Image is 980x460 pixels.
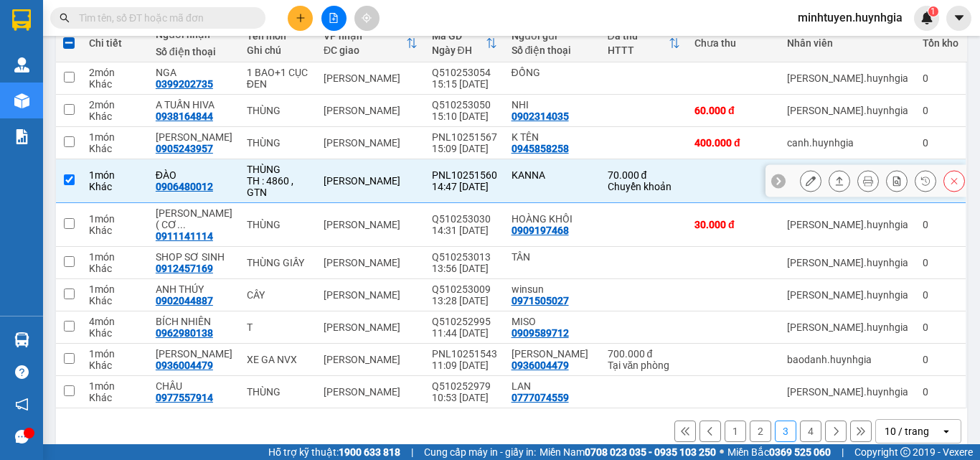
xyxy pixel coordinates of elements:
span: question-circle [15,365,29,379]
div: THÙNG GIẤY [247,257,309,268]
div: 1 món [89,251,141,263]
div: 10:53 [DATE] [432,392,497,403]
div: Ngày ĐH [432,44,486,56]
div: Khác [89,295,141,306]
div: 0909589712 [512,327,569,339]
div: 70.000 đ [608,169,681,181]
span: Hỗ trợ kỹ thuật: [268,444,400,460]
div: 11:44 [DATE] [432,327,497,339]
div: THÙNG [247,386,309,398]
span: | [411,444,413,460]
img: solution-icon [14,129,29,144]
th: Toggle SortBy [316,24,425,62]
div: nguyen.huynhgia [787,321,908,333]
div: Số điện thoại [512,44,593,56]
div: 0 [923,72,958,84]
span: search [60,13,70,23]
div: 0902044887 [156,295,213,306]
div: Chuyển khoản [608,181,681,192]
th: Toggle SortBy [600,24,688,62]
div: ĐỒNG [512,67,593,78]
div: Khác [89,111,141,122]
span: ⚪️ [720,449,724,455]
img: warehouse-icon [14,57,29,72]
div: 0971505027 [512,295,569,306]
div: THÙNG [247,105,309,116]
div: Q510253050 [432,99,497,111]
div: Số điện thoại [156,46,232,57]
button: caret-down [946,6,971,31]
div: 0777074559 [512,392,569,403]
div: 700.000 đ [608,348,681,360]
div: nguyen.huynhgia [787,72,908,84]
div: 15:15 [DATE] [432,78,497,90]
div: [PERSON_NAME] [324,354,418,365]
div: Khác [89,225,141,236]
div: XUÂN THUYẾT [156,348,232,360]
span: aim [362,13,372,23]
div: Khác [89,360,141,371]
span: caret-down [953,11,966,24]
div: NHI [512,99,593,111]
div: 1 món [89,213,141,225]
div: 1 món [89,348,141,360]
div: 30.000 đ [694,219,773,230]
div: nguyen.huynhgia [787,219,908,230]
div: 13:28 [DATE] [432,295,497,306]
div: PNL10251543 [432,348,497,360]
span: Cung cấp máy in - giấy in: [424,444,536,460]
div: 1 món [89,380,141,392]
div: [PERSON_NAME] [324,137,418,149]
div: Khác [89,78,141,90]
div: 400.000 đ [694,137,773,149]
div: Q510253054 [432,67,497,78]
div: Ghi chú [247,44,309,56]
div: 13:56 [DATE] [432,263,497,274]
div: [PERSON_NAME] [324,386,418,398]
div: baodanh.huynhgia [787,354,908,365]
div: 10 / trang [885,424,929,438]
strong: 0708 023 035 - 0935 103 250 [585,446,716,458]
div: LAN [512,380,593,392]
button: plus [288,6,313,31]
div: MISO [512,316,593,327]
div: THÙNG [247,164,309,175]
div: Q510253013 [432,251,497,263]
div: Q510253009 [432,283,497,295]
strong: 1900 633 818 [339,446,400,458]
span: notification [15,398,29,411]
div: 0977557914 [156,392,213,403]
div: SHOP SƠ SINH [156,251,232,263]
div: nguyen.huynhgia [787,386,908,398]
img: warehouse-icon [14,332,29,347]
button: 3 [775,421,796,442]
div: CHÂU [156,380,232,392]
div: HOÀNG KHÔI [512,213,593,225]
div: Khác [89,181,141,192]
div: 0911141114 [156,230,213,242]
span: message [15,430,29,443]
div: 60.000 đ [694,105,773,116]
strong: 0369 525 060 [769,446,831,458]
span: Miền Bắc [727,444,831,460]
span: file-add [329,13,339,23]
div: 0938164844 [156,111,213,122]
div: winsun [512,283,593,295]
div: XUÂN THUYẾT [512,348,593,360]
div: 0399202735 [156,78,213,90]
div: 0 [923,137,958,149]
div: 0912457169 [156,263,213,274]
div: ANH THÚY [156,283,232,295]
div: Giao hàng [829,170,850,192]
div: canh.huynhgia [787,137,908,149]
sup: 1 [928,6,938,17]
div: T [247,321,309,333]
div: Chi tiết [89,37,141,49]
div: 15:09 [DATE] [432,143,497,154]
div: ĐÀO [156,169,232,181]
div: ANNA [156,131,232,143]
div: Khác [89,143,141,154]
div: 1 món [89,283,141,295]
div: K TÊN [512,131,593,143]
button: 2 [750,421,771,442]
